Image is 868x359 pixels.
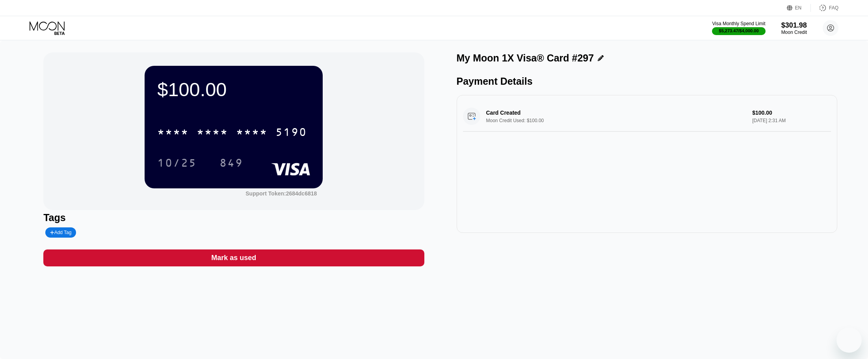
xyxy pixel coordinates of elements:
div: Payment Details [457,76,837,87]
div: FAQ [829,5,838,11]
div: $5,273.47 / $4,000.00 [719,28,759,33]
div: Add Tag [45,227,76,238]
div: FAQ [811,4,838,12]
iframe: Button to launch messaging window [836,327,862,353]
div: EN [795,5,802,11]
div: Support Token:2684dc6818 [245,190,317,197]
div: $100.00 [157,78,310,100]
div: 5190 [275,127,307,140]
div: My Moon 1X Visa® Card #297 [457,52,594,64]
div: Mark as used [211,253,256,262]
div: 10/25 [151,153,203,173]
div: Tags [43,212,424,223]
div: Visa Monthly Spend Limit$5,273.47/$4,000.00 [712,21,765,35]
div: EN [787,4,811,12]
div: $301.98 [781,21,807,30]
div: Support Token: 2684dc6818 [245,190,317,197]
div: 10/25 [157,158,197,170]
div: Add Tag [50,230,71,235]
div: $301.98Moon Credit [781,21,807,35]
div: Visa Monthly Spend Limit [712,21,765,26]
div: Mark as used [43,249,424,266]
div: 849 [219,158,243,170]
div: Moon Credit [781,30,807,35]
div: 849 [214,153,249,173]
